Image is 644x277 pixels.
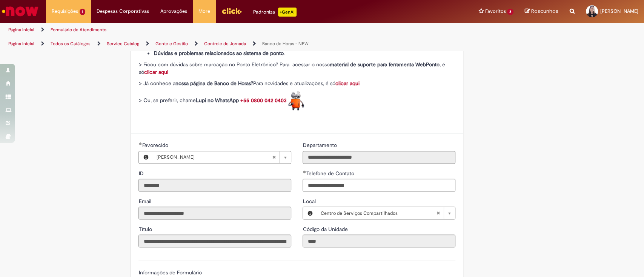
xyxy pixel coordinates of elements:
span: Centro de Serviços Compartilhados [320,207,436,219]
a: clicar aqui [144,69,168,75]
p: +GenAi [278,8,297,17]
span: Obrigatório Preenchido [138,142,142,145]
input: Departamento [303,151,455,164]
p: > Ou, se preferir, chame [138,91,455,111]
strong: Lupi no WhatsApp [195,97,238,104]
a: Controle de Jornada [204,41,246,47]
span: Favoritos [485,8,506,15]
a: [PERSON_NAME]Limpar campo Favorecido [152,151,291,163]
input: Código da Unidade [303,234,455,247]
input: ID [138,179,291,191]
a: Service Catalog [107,41,139,47]
a: Formulário de Atendimento [51,27,106,33]
span: [PERSON_NAME] [156,151,272,163]
label: Somente leitura - Departamento [303,141,338,149]
a: Centro de Serviços CompartilhadosLimpar campo Local [317,207,455,219]
div: Padroniza [253,8,297,17]
a: clicar aqui [335,80,359,87]
a: Página inicial [8,41,34,47]
ul: Trilhas de página [6,37,424,51]
span: Necessários - Favorecido [142,142,169,148]
a: Página inicial [8,27,34,33]
span: 8 [507,9,513,15]
input: Título [138,234,291,247]
label: Somente leitura - Email [138,197,152,205]
img: ServiceNow [1,4,40,19]
strong: nossa página de Banco de Horas? [175,80,253,87]
a: Banco de Horas - NEW [262,41,309,47]
a: Rascunhos [525,8,558,15]
strong: material de suporte para ferramenta WebPonto [329,61,439,68]
a: Gente e Gestão [155,41,188,47]
span: Aprovações [160,8,187,15]
span: Obrigatório Preenchido [303,170,306,173]
label: Informações de Formulário [138,269,201,275]
p: > Já conhece a Para novidades e atualizações, é só [138,80,455,87]
strong: Dúvidas e problemas relacionados ao sistema de ponto. [154,50,284,57]
span: Despesas Corporativas [97,8,149,15]
span: More [198,8,210,15]
label: Somente leitura - ID [138,169,145,177]
button: Favorecido, Visualizar este registro Juliana Cadete Silva Rodrigues [139,151,152,163]
button: Local, Visualizar este registro Centro de Serviços Compartilhados [303,207,317,219]
input: Email [138,207,291,219]
span: Telefone de Contato [306,170,355,176]
span: [PERSON_NAME] [600,8,638,14]
ul: Trilhas de página [6,23,424,37]
span: Local [303,197,317,204]
span: Requisições [52,8,78,15]
label: Somente leitura - Código da Unidade [303,225,349,233]
label: Somente leitura - Título [138,225,153,233]
span: Rascunhos [531,8,558,15]
abbr: Limpar campo Local [432,207,444,219]
a: +55 0800 042 0403 [240,97,286,104]
span: 1 [80,9,85,15]
img: click_logo_yellow_360x200.png [221,5,242,17]
a: Todos os Catálogos [51,41,91,47]
p: > Ficou com dúvidas sobre marcação no Ponto Eletrônico? Para acessar o nosso , é só [138,61,455,76]
input: Telefone de Contato [303,179,455,191]
abbr: Limpar campo Favorecido [268,151,280,163]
